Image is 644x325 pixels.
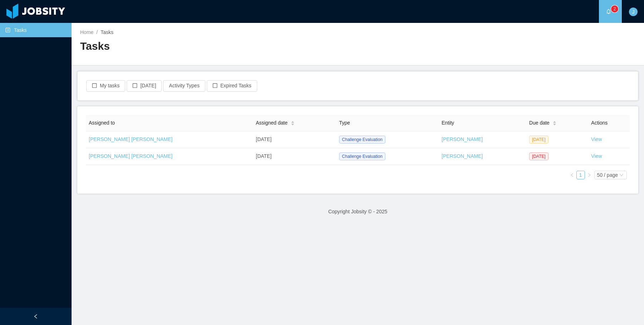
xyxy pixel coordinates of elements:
i: icon: caret-up [291,120,294,122]
i: icon: caret-up [552,120,556,122]
span: Assigned to [89,120,115,126]
a: [PERSON_NAME] [441,153,483,159]
button: icon: borderMy tasks [86,80,125,92]
span: Entity [441,120,454,126]
li: 1 [576,171,585,179]
i: icon: bell [606,9,611,14]
span: Challenge Evaluation [339,136,385,144]
span: [DATE] [529,136,548,144]
span: Assigned date [256,119,288,127]
button: Activity Types [163,80,205,92]
a: View [591,136,602,142]
i: icon: left [570,173,574,177]
li: Next Page [585,171,594,179]
a: [PERSON_NAME] [PERSON_NAME] [89,153,172,159]
a: icon: profileTasks [5,23,66,37]
button: icon: border[DATE] [127,80,162,92]
sup: 2 [611,5,618,13]
a: [PERSON_NAME] [PERSON_NAME] [89,136,172,142]
span: Challenge Evaluation [339,152,385,160]
p: 2 [614,5,616,13]
span: Tasks [101,29,113,35]
footer: Copyright Jobsity © - 2025 [72,199,644,224]
li: Previous Page [568,171,576,179]
a: Home [80,29,93,35]
div: Sort [291,120,295,125]
a: View [591,153,602,159]
h2: Tasks [80,39,358,54]
div: 50 / page [597,171,618,179]
div: Sort [552,120,557,125]
a: 1 [577,171,585,179]
td: [DATE] [253,131,336,148]
i: icon: right [587,173,591,177]
span: [DATE] [529,152,548,160]
i: icon: caret-down [291,123,294,125]
span: Type [339,120,350,126]
a: [PERSON_NAME] [441,136,483,142]
i: icon: down [619,173,624,178]
span: Due date [529,119,550,127]
span: Actions [591,120,608,126]
i: icon: caret-down [552,123,556,125]
button: icon: borderExpired Tasks [207,80,257,92]
td: [DATE] [253,148,336,165]
span: / [96,29,98,35]
span: J [632,8,635,16]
